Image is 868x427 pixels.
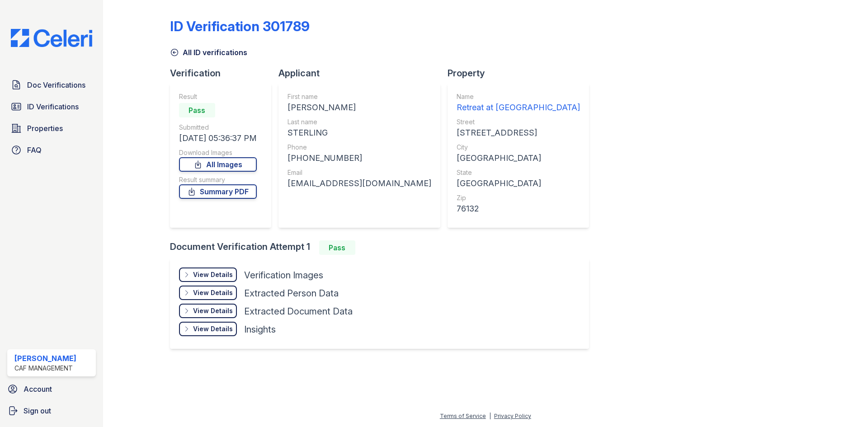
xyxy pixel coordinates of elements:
div: View Details [193,324,233,333]
a: ID Verifications [7,98,96,116]
div: Last name [288,117,431,127]
div: STERLING [288,127,431,139]
div: Zip [457,193,580,202]
span: Properties [27,123,63,134]
div: [PERSON_NAME] [14,353,76,364]
a: Account [4,380,99,398]
div: Result [179,92,257,101]
div: [EMAIL_ADDRESS][DOMAIN_NAME] [288,177,431,190]
div: Insights [244,323,276,336]
div: 76132 [457,202,580,215]
a: Name Retreat at [GEOGRAPHIC_DATA] [457,92,580,114]
div: Document Verification Attempt 1 [170,240,596,255]
a: Properties [7,119,96,137]
div: View Details [193,270,233,279]
a: Doc Verifications [7,76,96,94]
div: [PERSON_NAME] [288,101,431,114]
div: Pass [179,103,215,117]
div: Verification [170,67,278,80]
span: Doc Verifications [27,80,85,90]
a: Privacy Policy [494,413,531,419]
span: FAQ [27,145,42,155]
div: [PHONE_NUMBER] [288,152,431,164]
div: State [457,168,580,177]
div: Property [448,67,596,80]
div: Email [288,168,431,177]
div: First name [288,92,431,101]
div: [DATE] 05:36:37 PM [179,132,257,145]
div: [STREET_ADDRESS] [457,127,580,139]
a: Terms of Service [440,413,486,419]
div: Result summary [179,175,257,184]
div: Applicant [278,67,448,80]
a: FAQ [7,141,96,159]
div: Pass [319,240,355,255]
div: CAF Management [14,364,76,373]
span: Account [24,384,52,394]
div: [GEOGRAPHIC_DATA] [457,177,580,190]
div: ID Verification 301789 [170,18,310,34]
span: ID Verifications [27,101,79,112]
a: Sign out [4,402,99,420]
div: Phone [288,143,431,152]
div: View Details [193,306,233,315]
div: Street [457,117,580,127]
span: Sign out [24,405,51,416]
div: Name [457,92,580,101]
a: All Images [179,157,257,172]
div: | [489,413,491,419]
div: [GEOGRAPHIC_DATA] [457,152,580,164]
a: All ID verifications [170,47,247,58]
div: Verification Images [244,269,323,282]
div: City [457,143,580,152]
div: Download Images [179,148,257,157]
div: View Details [193,288,233,297]
div: Extracted Person Data [244,287,339,300]
div: Extracted Document Data [244,305,353,318]
img: CE_Logo_Blue-a8612792a0a2168367f1c8372b55b34899dd931a85d93a1a3d3e32e68fde9ad4.png [4,29,99,47]
div: Submitted [179,123,257,132]
div: Retreat at [GEOGRAPHIC_DATA] [457,101,580,114]
a: Summary PDF [179,184,257,199]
